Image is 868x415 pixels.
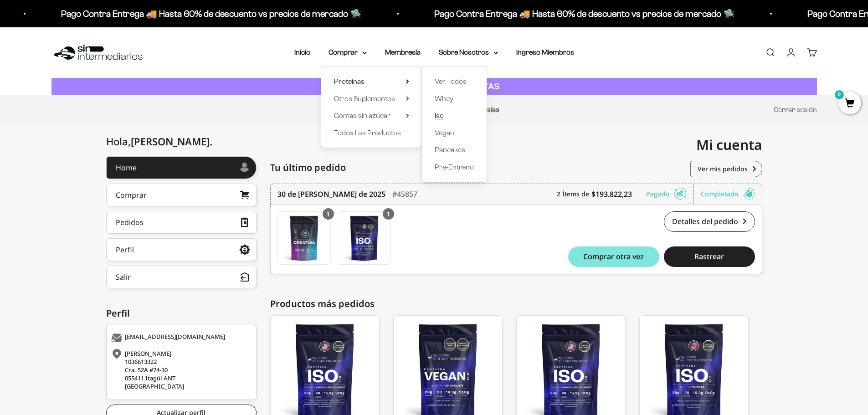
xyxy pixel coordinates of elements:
[690,161,762,177] a: Ver mis pedidos
[385,48,421,56] a: Membresía
[435,129,454,137] span: Vegan
[838,99,861,109] a: 0
[277,189,385,200] time: 30 de [PERSON_NAME] de 2025
[392,184,417,204] div: #45857
[334,77,365,85] span: Proteínas
[435,110,474,122] a: Iso
[696,135,762,154] span: Mi cuenta
[294,48,310,56] a: Inicio
[323,208,334,220] div: 1
[435,163,474,171] span: Pre-Entreno
[106,211,257,234] a: Pedidos
[278,212,330,264] img: Translation missing: es.Creatina Monohidrato
[435,77,467,85] span: Ver Todos
[334,127,409,139] a: Todos Los Productos
[116,191,147,199] div: Comprar
[111,333,249,343] div: [EMAIL_ADDRESS][DOMAIN_NAME]
[116,246,134,253] div: Perfil
[116,164,137,171] div: Home
[116,219,144,226] div: Pedidos
[334,110,409,122] summary: Gomas sin azúcar
[106,238,257,261] a: Perfil
[106,136,212,147] div: Hola,
[435,93,474,105] a: Whey
[591,189,632,200] b: $193.822,23
[106,156,257,179] a: Home
[329,46,367,58] summary: Comprar
[51,78,817,96] a: CUANTA PROTEÍNA NECESITAS
[334,129,401,137] span: Todos Los Productos
[694,253,724,260] span: Rastrear
[334,95,395,102] span: Otros Suplementos
[701,184,755,204] div: Completado
[435,112,444,119] span: Iso
[131,134,212,148] span: [PERSON_NAME]
[338,212,390,264] img: Translation missing: es.Proteína Aislada ISO - Chocolate - Chocolate / 2 libras (910g)
[334,76,409,87] summary: Proteínas
[435,95,453,102] span: Whey
[774,106,817,113] a: Cerrar sesión
[111,349,249,390] div: [PERSON_NAME] 1036613322 Cra. 52A #74-30 055411 Itagüi ANT [GEOGRAPHIC_DATA]
[435,161,474,173] a: Pre-Entreno
[834,89,845,100] mark: 0
[277,211,331,265] a: Creatina Monohidrato
[435,127,474,139] a: Vegan
[646,184,694,204] div: Pagado
[435,146,465,154] span: Pancakes
[383,208,394,220] div: 1
[270,161,346,174] span: Tu último pedido
[568,246,659,267] button: Comprar otra vez
[334,112,390,119] span: Gomas sin azúcar
[435,76,474,87] a: Ver Todos
[557,184,639,204] div: 2 Ítems de
[435,144,474,156] a: Pancakes
[58,6,358,21] p: Pago Contra Entrega 🚚 Hasta 60% de descuento vs precios de mercado 🛸
[106,266,257,288] button: Salir
[338,211,391,265] a: Proteína Aislada ISO - Chocolate - Chocolate / 2 libras (910g)
[664,246,755,267] button: Rastrear
[334,93,409,105] summary: Otros Suplementos
[583,253,644,260] span: Comprar otra vez
[516,48,574,56] a: Ingreso Miembros
[431,6,731,21] p: Pago Contra Entrega 🚚 Hasta 60% de descuento vs precios de mercado 🛸
[106,307,257,320] div: Perfil
[270,297,762,311] div: Productos más pedidos
[106,184,257,206] a: Comprar
[439,46,498,58] summary: Sobre Nosotros
[210,134,212,148] span: .
[664,211,755,232] a: Detalles del pedido
[116,273,131,281] div: Salir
